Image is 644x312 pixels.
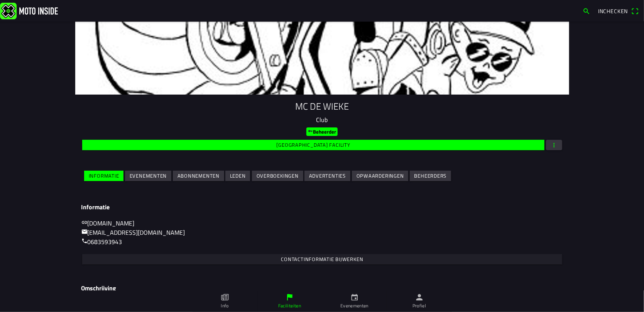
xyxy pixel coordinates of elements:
[340,302,368,309] ion-label: Evenementen
[308,129,313,134] ion-icon: key
[173,171,224,181] ion-button: Abonnementen
[81,219,88,226] ion-icon: link
[221,293,229,302] ion-icon: paper
[81,229,88,235] ion-icon: mail
[306,127,338,136] ion-badge: Beheerder
[304,171,350,181] ion-button: Advertenties
[598,7,628,15] span: Inchecken
[82,140,544,150] ion-button: [GEOGRAPHIC_DATA] facility
[84,171,123,181] ion-button: Informatie
[350,293,359,302] ion-icon: calendar
[81,101,563,112] h1: MC DE WIEKE
[81,203,563,211] h3: Informatie
[278,302,301,309] ion-label: Faciliteiten
[81,285,563,292] h3: Omschrijving
[81,219,135,228] a: link[DOMAIN_NAME]
[252,171,303,181] ion-button: Overboekingen
[221,302,228,309] ion-label: Info
[594,4,642,17] a: Incheckenqr scanner
[286,293,294,302] ion-icon: flag
[415,293,424,302] ion-icon: person
[352,171,408,181] ion-button: Opwaarderingen
[81,115,563,124] p: Club
[81,228,185,237] a: mail[EMAIL_ADDRESS][DOMAIN_NAME]
[81,237,122,246] a: call0683593943
[81,238,88,244] ion-icon: call
[125,171,171,181] ion-button: Evenementen
[82,254,562,265] ion-button: Contactinformatie bijwerken
[225,171,250,181] ion-button: Leden
[410,171,451,181] ion-button: Beheerders
[412,302,426,309] ion-label: Profiel
[579,4,594,17] a: search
